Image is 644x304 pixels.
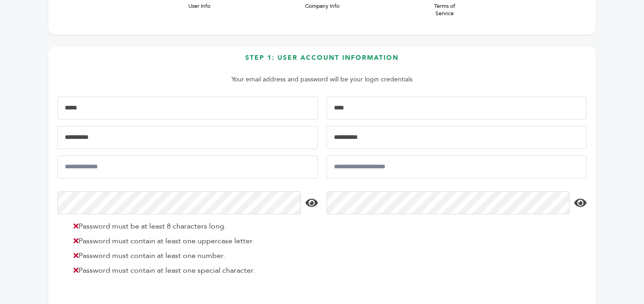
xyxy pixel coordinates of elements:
[181,2,218,10] span: User Info
[327,97,587,120] input: Last Name*
[426,2,463,18] span: Terms of Service
[327,155,587,178] input: Confirm Email Address*
[304,2,340,10] span: Company Info
[57,155,318,178] input: Email Address*
[69,265,316,276] li: Password must contain at least one special character.
[69,235,316,247] li: Password must contain at least one uppercase letter.
[62,74,582,85] p: Your email address and password will be your login credentials
[57,97,318,120] input: First Name*
[69,221,316,232] li: Password must be at least 8 characters long.
[327,191,570,214] input: Confirm Password*
[57,126,318,149] input: Mobile Phone Number
[57,53,587,69] h3: Step 1: User Account Information
[327,126,587,149] input: Job Title*
[57,191,301,214] input: Password*
[69,250,316,261] li: Password must contain at least one number.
